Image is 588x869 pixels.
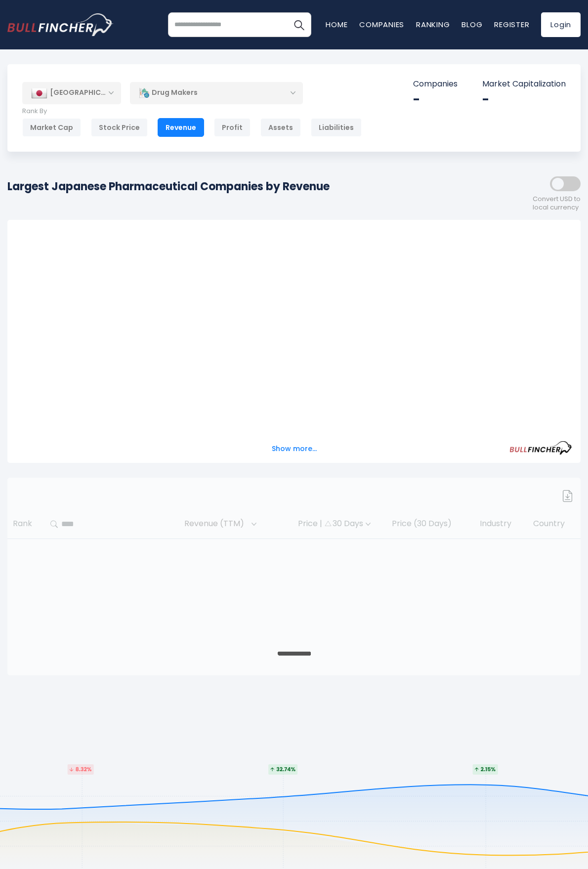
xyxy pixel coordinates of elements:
a: Companies [359,19,404,30]
a: Register [494,19,529,30]
h1: Largest Japanese Pharmaceutical Companies by Revenue [7,178,330,195]
p: Market Capitalization [482,79,566,89]
div: Liabilities [311,118,362,137]
p: Companies [413,79,458,89]
div: - [482,92,566,107]
a: Go to homepage [7,13,114,36]
a: Home [326,19,347,30]
div: Profit [214,118,251,137]
div: Stock Price [91,118,148,137]
button: Search [287,12,311,37]
p: Rank By [22,107,362,116]
div: Revenue [158,118,204,137]
button: Show more... [266,441,323,457]
a: Login [541,12,581,37]
img: bullfincher logo [7,13,114,36]
div: Drug Makers [130,82,303,104]
div: [GEOGRAPHIC_DATA] [22,82,121,104]
div: - [413,92,458,107]
div: Assets [260,118,301,137]
a: Ranking [416,19,450,30]
span: Convert USD to local currency [533,195,581,212]
div: Market Cap [22,118,81,137]
a: Blog [462,19,482,30]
